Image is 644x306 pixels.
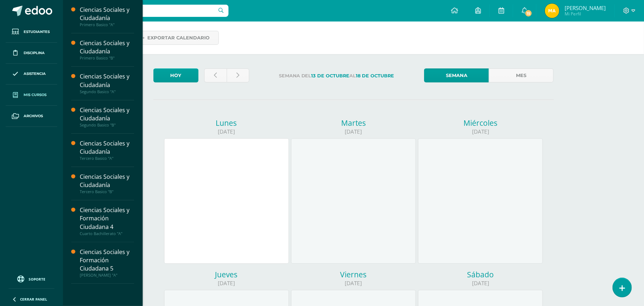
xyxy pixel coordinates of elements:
[418,269,543,279] div: Sábado
[6,21,57,43] a: Estudiantes
[80,156,134,161] div: Tercero Basico "A"
[6,43,57,64] a: Disciplina
[565,11,606,17] span: Mi Perfil
[311,73,350,78] strong: 13 de Octubre
[6,85,57,106] a: Mis cursos
[80,39,134,61] a: Ciencias Sociales y CiudadaníaPrimero Basico "B"
[24,92,46,98] span: Mis cursos
[80,6,134,22] div: Ciencias Sociales y Ciudadanía
[164,118,289,128] div: Lunes
[80,248,134,278] a: Ciencias Sociales y Formación Ciudadana 5[PERSON_NAME] "A"
[418,118,543,128] div: Miércoles
[80,273,134,278] div: [PERSON_NAME] "A"
[80,206,134,231] div: Ciencias Sociales y Formación Ciudadana 4
[489,68,554,82] a: Mes
[80,173,134,194] a: Ciencias Sociales y CiudadaníaTercero Basico "B"
[9,274,54,283] a: Soporte
[291,118,416,128] div: Martes
[80,106,134,123] div: Ciencias Sociales y Ciudadanía
[291,269,416,279] div: Viernes
[24,29,50,35] span: Estudiantes
[24,113,43,119] span: Archivos
[29,277,46,282] span: Soporte
[80,189,134,194] div: Tercero Basico "B"
[153,68,198,82] a: Hoy
[80,248,134,273] div: Ciencias Sociales y Formación Ciudadana 5
[418,128,543,135] div: [DATE]
[24,50,45,56] span: Disciplina
[164,269,289,279] div: Jueves
[164,128,289,135] div: [DATE]
[291,279,416,287] div: [DATE]
[6,64,57,85] a: Asistencia
[80,72,134,94] a: Ciencias Sociales y CiudadaníaSegundo Basico "A"
[128,31,219,45] a: Exportar calendario
[80,206,134,236] a: Ciencias Sociales y Formación Ciudadana 4Cuarto Bachillerato "A"
[80,139,134,161] a: Ciencias Sociales y CiudadaníaTercero Basico "A"
[80,56,134,61] div: Primero Basico "B"
[80,22,134,27] div: Primero Basico "A"
[80,39,134,56] div: Ciencias Sociales y Ciudadanía
[80,89,134,94] div: Segundo Basico "A"
[164,279,289,287] div: [DATE]
[6,106,57,127] a: Archivos
[80,106,134,128] a: Ciencias Sociales y CiudadaníaSegundo Basico "B"
[147,31,210,44] span: Exportar calendario
[20,297,47,302] span: Cerrar panel
[545,4,559,18] img: 215b9c9539769b3c2cc1c8ca402366c2.png
[255,68,418,83] label: Semana del al
[80,6,134,27] a: Ciencias Sociales y CiudadaníaPrimero Basico "A"
[80,231,134,236] div: Cuarto Bachillerato "A"
[68,5,228,17] input: Busca un usuario...
[80,139,134,156] div: Ciencias Sociales y Ciudadanía
[565,4,606,11] span: [PERSON_NAME]
[356,73,394,78] strong: 18 de Octubre
[80,173,134,189] div: Ciencias Sociales y Ciudadanía
[424,68,489,82] a: Semana
[80,123,134,128] div: Segundo Basico "B"
[418,279,543,287] div: [DATE]
[291,128,416,135] div: [DATE]
[525,9,532,17] span: 15
[24,71,46,77] span: Asistencia
[80,72,134,89] div: Ciencias Sociales y Ciudadanía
